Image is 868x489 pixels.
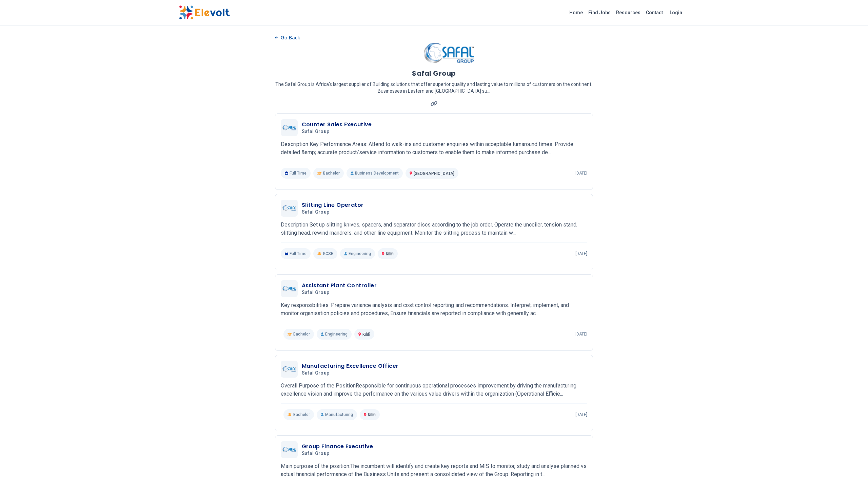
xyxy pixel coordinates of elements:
[275,81,593,94] p: The Safal Group is Africa’s largest supplier of Building solutions that offer superior quality an...
[282,286,296,292] img: Safal Group
[604,33,689,236] iframe: Advertisement
[347,168,403,179] p: Business Development
[281,280,588,340] a: Safal GroupAssistant Plant ControllerSafal GroupKey responsibilities: Prepare variance analysis a...
[424,43,474,63] img: Safal Group
[302,121,372,129] h3: Counter Sales Executive
[302,290,330,296] span: Safal Group
[575,170,587,176] p: [DATE]
[281,119,588,179] a: Safal GroupCounter Sales ExecutiveSafal GroupDescription Key Performance Areas: Attend to walk-in...
[282,447,296,453] img: Safal Group
[281,382,588,398] p: Overall Purpose of the PositionResponsible for continuous operational processes improvement by dr...
[281,301,588,318] p: Key responsibilities: Prepare variance analysis and cost control reporting and recommendations. I...
[302,442,373,451] h3: Group Finance Executive
[293,412,310,417] span: Bachelor
[412,69,456,78] h1: Safal Group
[317,329,352,340] p: Engineering
[275,33,300,43] button: Go Back
[323,251,333,256] span: KCSE
[362,332,370,337] span: Kilifi
[586,7,613,18] a: Find Jobs
[302,370,330,376] span: Safal Group
[293,331,310,337] span: Bachelor
[575,251,587,256] p: [DATE]
[302,282,377,290] h3: Assistant Plant Controller
[179,242,264,446] iframe: Advertisement
[575,331,587,337] p: [DATE]
[604,242,689,446] iframe: Advertisement
[179,33,264,236] iframe: Advertisement
[281,462,588,478] p: Main purpose of the position:The incumbent will identify and create key reports and MIS to monito...
[643,7,666,18] a: Contact
[282,366,296,372] img: Safal Group
[368,413,376,417] span: Kilifi
[281,248,311,259] p: Full Time
[281,140,588,157] p: Description Key Performance Areas: Attend to walk-ins and customer enquiries within acceptable tu...
[414,171,454,176] span: [GEOGRAPHIC_DATA]
[323,170,340,176] span: Bachelor
[302,129,330,135] span: Safal Group
[666,6,686,19] a: Login
[302,209,330,215] span: Safal Group
[179,5,230,20] img: Elevolt
[281,221,588,237] p: Description Set up slitting knives, spacers, and separator discs according to the job order. Oper...
[281,361,588,420] a: Safal GroupManufacturing Excellence OfficerSafal GroupOverall Purpose of the PositionResponsible ...
[282,205,296,211] img: Safal Group
[340,248,375,259] p: Engineering
[281,168,311,179] p: Full Time
[613,7,643,18] a: Resources
[386,252,394,256] span: Kilifi
[302,362,399,370] h3: Manufacturing Excellence Officer
[567,7,586,18] a: Home
[282,125,296,131] img: Safal Group
[575,412,587,417] p: [DATE]
[302,451,330,457] span: Safal Group
[281,200,588,259] a: Safal GroupSlitting Line OperatorSafal GroupDescription Set up slitting knives, spacers, and sepa...
[302,201,364,209] h3: Slitting Line Operator
[317,409,357,420] p: Manufacturing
